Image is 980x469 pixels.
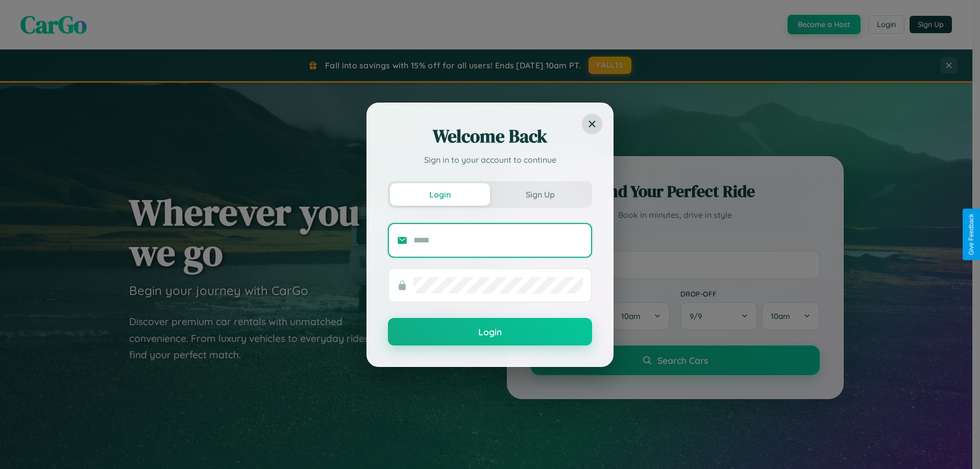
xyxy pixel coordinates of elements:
[388,154,592,166] p: Sign in to your account to continue
[390,183,490,206] button: Login
[968,214,975,255] div: Give Feedback
[388,318,592,345] button: Login
[388,124,592,149] h2: Welcome Back
[490,183,590,206] button: Sign Up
